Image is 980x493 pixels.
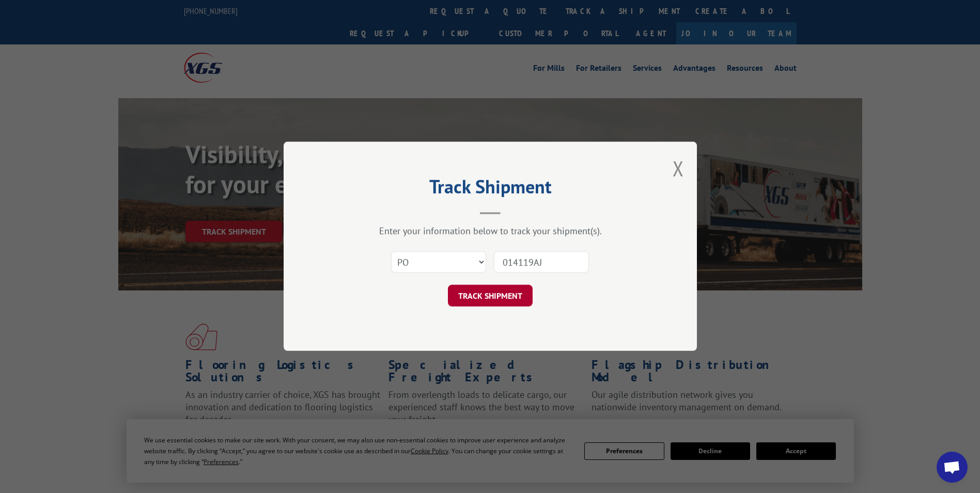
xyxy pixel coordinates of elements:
button: TRACK SHIPMENT [448,285,533,307]
input: Number(s) [494,252,589,273]
button: Close modal [673,155,684,182]
div: Enter your information below to track your shipment(s). [335,225,645,237]
h2: Track Shipment [335,179,645,199]
div: Open chat [937,452,968,483]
